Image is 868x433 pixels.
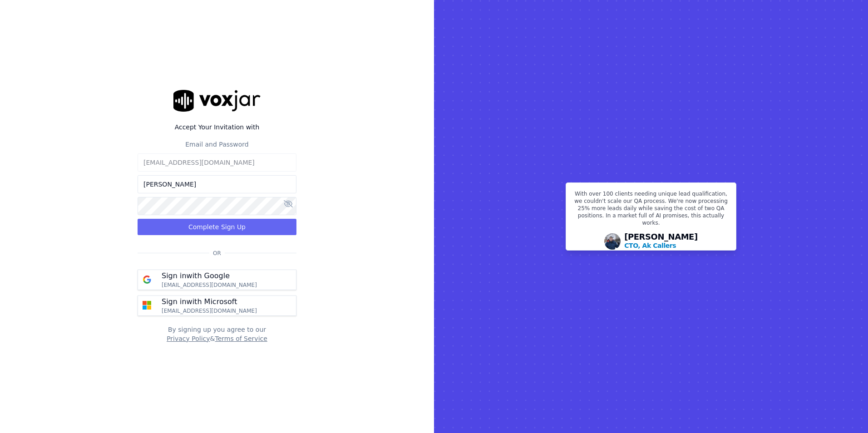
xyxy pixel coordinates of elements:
[162,281,257,289] p: [EMAIL_ADDRESS][DOMAIN_NAME]
[162,296,237,307] p: Sign in with Microsoft
[624,233,698,250] div: [PERSON_NAME]
[138,271,156,289] img: google Sign in button
[604,233,621,250] img: Avatar
[138,219,296,235] button: Complete Sign Up
[162,307,257,315] p: [EMAIL_ADDRESS][DOMAIN_NAME]
[162,271,230,281] p: Sign in with Google
[185,141,248,148] label: Email and Password
[138,296,156,315] img: microsoft Sign in button
[209,250,225,257] span: Or
[138,325,296,343] div: By signing up you agree to our &
[138,123,296,132] label: Accept Your Invitation with
[624,241,676,250] p: CTO, Ak Callers
[138,270,296,290] button: Sign inwith Google [EMAIL_ADDRESS][DOMAIN_NAME]
[138,153,296,172] input: Email
[173,90,261,111] img: logo
[138,175,296,193] input: Name
[167,334,210,343] button: Privacy Policy
[572,190,730,230] p: With over 100 clients needing unique lead qualification, we couldn't scale our QA process. We're ...
[138,295,296,316] button: Sign inwith Microsoft [EMAIL_ADDRESS][DOMAIN_NAME]
[215,334,267,343] button: Terms of Service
